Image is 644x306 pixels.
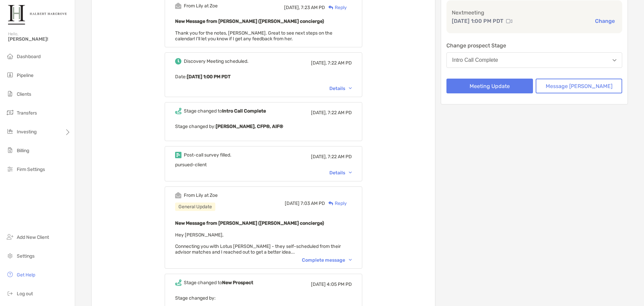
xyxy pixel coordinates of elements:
[328,110,352,116] span: 7:22 AM PD
[175,30,332,42] span: Thank you for the notes, [PERSON_NAME]. Great to see next steps on the calendar! I'll let you kno...
[325,4,347,11] div: Reply
[17,148,29,154] span: Billing
[175,58,181,64] img: Event icon
[175,294,352,302] p: Stage changed by:
[536,79,622,93] button: Message [PERSON_NAME]
[6,108,14,117] img: transfers icon
[327,281,352,287] span: 4:05 PM PD
[593,17,617,25] button: Change
[17,129,37,135] span: Investing
[329,170,352,176] div: Details
[301,5,325,10] span: 7:23 AM PD
[349,259,352,261] img: Chevron icon
[349,172,352,174] img: Chevron icon
[506,18,512,24] img: communication type
[184,3,218,9] div: From Lily at Zoe
[6,233,14,241] img: add_new_client icon
[349,87,352,89] img: Chevron icon
[446,79,533,93] button: Meeting Update
[329,86,352,91] div: Details
[17,54,41,59] span: Dashboard
[328,154,352,160] span: 7:22 AM PD
[17,110,37,116] span: Transfers
[328,201,333,206] img: Reply icon
[184,280,253,286] div: Stage changed to
[184,108,266,114] div: Stage changed to
[17,272,35,278] span: Get Help
[17,91,31,97] span: Clients
[446,41,622,50] p: Change prospect Stage
[175,73,352,81] p: Date :
[175,108,181,114] img: Event icon
[175,220,324,226] b: New Message from [PERSON_NAME] ([PERSON_NAME] concierge)
[17,234,49,240] span: Add New Client
[6,127,14,135] img: investing icon
[6,289,14,297] img: logout icon
[612,59,616,61] img: Open dropdown arrow
[6,146,14,154] img: billing icon
[328,60,352,66] span: 7:22 AM PD
[452,57,498,63] div: Intro Call Complete
[175,279,181,286] img: Event icon
[302,257,352,263] div: Complete message
[311,281,326,287] span: [DATE]
[6,165,14,173] img: firm-settings icon
[6,71,14,79] img: pipeline icon
[175,162,207,168] span: pursued-client
[184,192,218,198] div: From Lily at Zoe
[8,36,71,42] span: [PERSON_NAME]!
[446,52,622,68] button: Intro Call Complete
[184,152,231,158] div: Post-call survey filled.
[175,152,181,158] img: Event icon
[184,58,249,64] div: Discovery Meeting scheduled.
[17,291,33,297] span: Log out
[284,5,300,10] span: [DATE],
[175,203,215,211] div: General Update
[17,73,34,78] span: Pipeline
[311,154,327,160] span: [DATE],
[452,8,617,17] p: Next meeting
[6,52,14,60] img: dashboard icon
[222,280,253,286] b: New Prospect
[328,5,333,10] img: Reply icon
[325,200,347,207] div: Reply
[175,192,181,199] img: Event icon
[8,3,67,27] img: Zoe Logo
[311,110,327,116] span: [DATE],
[187,74,230,80] b: [DATE] 1:00 PM PDT
[6,252,14,260] img: settings icon
[6,270,14,278] img: get-help icon
[175,3,181,9] img: Event icon
[311,60,327,66] span: [DATE],
[6,90,14,98] img: clients icon
[301,201,325,206] span: 7:03 AM PD
[175,122,352,131] p: Stage changed by:
[175,232,341,255] span: Hey [PERSON_NAME], Connecting you with Lotus [PERSON_NAME] - they self-scheduled from their advis...
[222,108,266,114] b: Intro Call Complete
[285,201,300,206] span: [DATE]
[452,17,503,25] p: [DATE] 1:00 PM PDT
[216,124,283,129] b: [PERSON_NAME], CFP®, AIF®
[17,253,35,259] span: Settings
[175,18,324,24] b: New Message from [PERSON_NAME] ([PERSON_NAME] concierge)
[17,167,45,172] span: Firm Settings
